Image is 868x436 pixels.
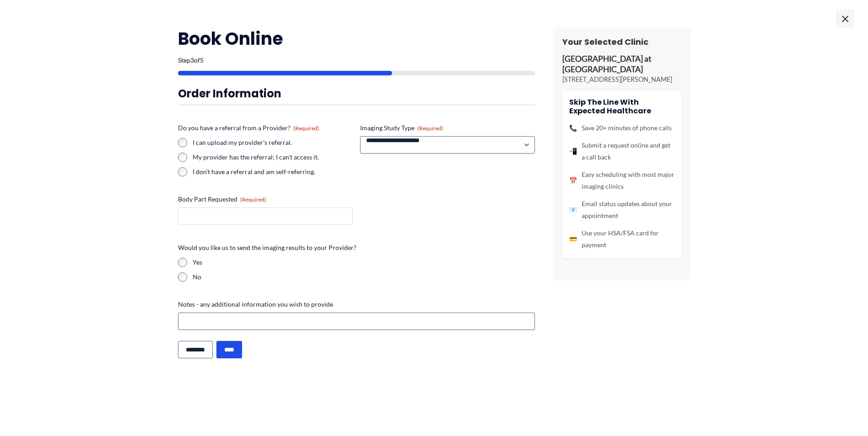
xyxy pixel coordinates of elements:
label: Notes - any additional information you wish to provide [178,300,535,309]
li: Use your HSA/FSA card for payment [569,227,674,251]
span: 5 [200,56,204,64]
label: No [193,272,535,282]
li: Easy scheduling with most major imaging clinics [569,169,674,192]
span: 📞 [569,122,577,134]
p: [STREET_ADDRESS][PERSON_NAME] [562,75,681,84]
li: Email status updates about your appointment [569,198,674,222]
span: 📅 [569,175,577,186]
label: Body Part Requested [178,195,353,204]
p: [GEOGRAPHIC_DATA] at [GEOGRAPHIC_DATA] [562,54,681,75]
h4: Skip the line with Expected Healthcare [569,98,674,115]
label: I don't have a referral and am self-referring. [193,167,353,176]
label: My provider has the referral; I can't access it. [193,153,353,162]
h2: Book Online [178,27,535,50]
span: (Required) [417,125,443,132]
label: Imaging Study Type [360,123,535,133]
li: Submit a request online and get a call back [569,139,674,163]
legend: Would you like us to send the imaging results to your Provider? [178,243,356,252]
span: × [836,9,854,27]
span: (Required) [293,125,319,132]
h3: Your Selected Clinic [562,37,681,47]
span: (Required) [240,196,266,203]
label: I can upload my provider's referral. [193,138,353,147]
span: 3 [190,56,194,64]
span: 💳 [569,233,577,245]
label: Yes [193,258,535,267]
li: Save 20+ minutes of phone calls [569,122,674,134]
h3: Order Information [178,86,535,101]
span: 📧 [569,204,577,216]
legend: Do you have a referral from a Provider? [178,123,319,133]
p: Step of [178,57,535,64]
span: 📲 [569,145,577,157]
